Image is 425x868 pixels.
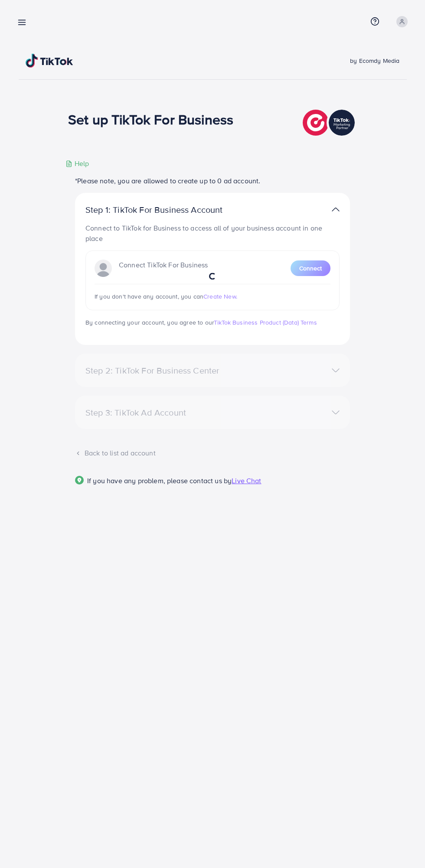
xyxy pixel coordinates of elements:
[350,56,399,65] span: by Ecomdy Media
[26,54,73,68] img: TikTok
[232,476,261,485] span: Live Chat
[332,203,340,216] img: TikTok partner
[68,111,233,127] h1: Set up TikTok For Business
[65,159,89,169] div: Help
[303,107,357,138] img: TikTok partner
[75,176,350,186] p: *Please note, you are allowed to create up to 0 ad account.
[75,448,350,458] div: Back to list ad account
[85,205,250,215] p: Step 1: TikTok For Business Account
[87,476,232,485] span: If you have any problem, please contact us by
[75,476,84,484] img: Popup guide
